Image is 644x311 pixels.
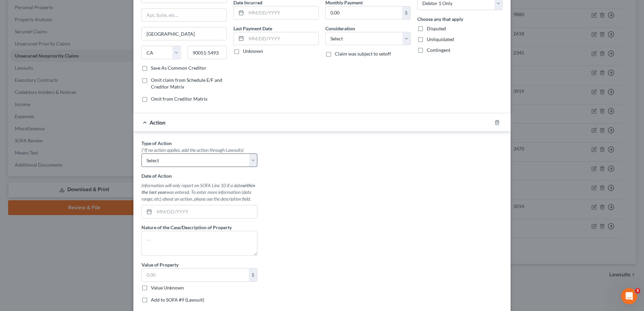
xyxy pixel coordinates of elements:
label: Last Payment Date [233,25,272,32]
label: Choose any that apply [417,15,463,23]
label: Value of Property [141,261,179,268]
span: Omit claim from Schedule E/F and Creditor Matrix [151,77,222,90]
input: 0.00 [142,269,249,281]
input: 0.00 [326,6,402,19]
label: Add to SOFA #9 (Lawsuit) [151,297,204,303]
label: Unknown [243,48,263,55]
input: Apt, Suite, etc... [142,9,226,22]
span: Omit from Creditor Matrix [151,96,207,102]
span: Claim was subject to setoff [335,51,391,57]
label: Consideration [325,25,355,32]
span: Unliquidated [427,36,454,42]
input: MM/DD/YYYY [154,205,257,218]
div: (*If no action applies, add the action through Lawsuits) [141,147,257,153]
label: Value Unknown [151,284,184,291]
iframe: Intercom live chat [621,288,637,304]
input: Enter zip... [188,46,227,59]
input: Enter city... [142,27,226,40]
span: 3 [635,288,640,293]
span: Action [150,119,165,126]
span: Type of Action [141,140,172,146]
span: Disputed [427,26,446,31]
div: $ [249,269,257,281]
input: MM/DD/YYYY [246,32,318,45]
label: Save As Common Creditor [151,65,206,71]
label: Date of Action [141,172,172,179]
div: Information will only report on SOFA Line 10 if a date was entered. To enter more information (da... [141,182,257,202]
label: Nature of the Case/Description of Property [141,224,232,231]
span: Contingent [427,47,450,53]
input: MM/DD/YYYY [246,6,318,19]
div: $ [402,6,410,19]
